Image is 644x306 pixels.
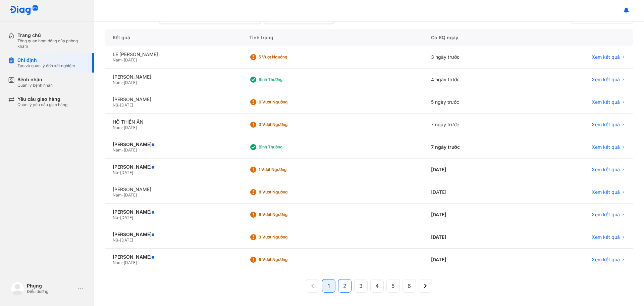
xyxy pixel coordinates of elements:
button: 1 [322,279,335,293]
div: Điều dưỡng [27,289,75,294]
div: Yêu cầu giao hàng [17,96,67,102]
div: [DATE] [423,226,523,249]
span: [DATE] [124,80,137,85]
div: [DATE] [423,181,523,204]
div: [PERSON_NAME] [113,74,233,80]
span: [DATE] [120,237,133,243]
div: Tổng quan hoạt động của phòng khám [17,38,86,49]
div: Bình thường [259,144,312,150]
div: 6 Vượt ngưỡng [259,257,312,262]
span: [DATE] [124,125,137,130]
span: Xem kết quả [592,234,620,240]
div: 8 Vượt ngưỡng [259,189,312,195]
div: Phụng [27,283,75,289]
div: Kết quả [105,29,241,46]
div: 7 ngày trước [423,136,523,159]
span: - [122,125,124,130]
span: - [122,57,124,62]
span: Xem kết quả [592,54,620,60]
div: 1 Vượt ngưỡng [259,167,312,172]
div: Quản lý bệnh nhân [17,83,53,88]
div: 4 ngày trước [423,69,523,91]
div: 3 Vượt ngưỡng [259,122,312,127]
span: 1 [328,282,330,290]
div: [PERSON_NAME] [113,231,233,237]
div: HỒ THIÊN ÂN [113,119,233,125]
div: [DATE] [423,204,523,226]
button: 4 [370,279,384,293]
span: - [118,170,120,175]
div: LE [PERSON_NAME] [113,51,233,57]
span: [DATE] [124,147,137,152]
span: Nam [113,192,122,198]
span: [DATE] [124,192,137,198]
div: Có KQ ngày [423,29,523,46]
span: 2 [343,282,346,290]
div: [DATE] [423,159,523,181]
div: Tình trạng [241,29,423,46]
div: [PERSON_NAME] [113,186,233,192]
span: - [122,260,124,265]
span: 4 [375,282,379,290]
span: Xem kết quả [592,77,620,83]
span: Xem kết quả [592,212,620,218]
div: 5 Vượt ngưỡng [259,54,312,60]
span: - [118,215,120,220]
div: Trang chủ [17,32,86,38]
button: 2 [338,279,352,293]
span: Xem kết quả [592,99,620,105]
span: - [118,237,120,243]
span: Xem kết quả [592,257,620,263]
span: - [122,147,124,152]
span: Nữ [113,237,118,243]
span: Xem kết quả [592,189,620,195]
div: 6 Vượt ngưỡng [259,99,312,105]
span: Nam [113,125,122,130]
span: - [122,80,124,85]
span: Nam [113,80,122,85]
div: Bình thường [259,77,312,82]
span: Nữ [113,215,118,220]
div: 3 Vượt ngưỡng [259,234,312,240]
div: [DATE] [423,249,523,271]
div: [PERSON_NAME] [113,141,233,147]
button: 5 [386,279,400,293]
span: - [118,102,120,107]
div: [PERSON_NAME] [113,96,233,102]
div: 7 ngày trước [423,114,523,136]
span: [DATE] [124,260,137,265]
div: [PERSON_NAME] [113,254,233,260]
div: [PERSON_NAME] [113,164,233,170]
div: [PERSON_NAME] [113,209,233,215]
span: [DATE] [120,215,133,220]
img: logo [9,5,38,16]
div: 3 ngày trước [423,46,523,69]
span: [DATE] [120,170,133,175]
span: [DATE] [120,102,133,107]
span: Xem kết quả [592,144,620,150]
span: Xem kết quả [592,122,620,128]
span: 6 [408,282,411,290]
span: Nam [113,57,122,62]
div: Chỉ định [17,57,75,63]
span: Xem kết quả [592,167,620,173]
div: 6 Vượt ngưỡng [259,212,312,217]
span: - [122,192,124,198]
img: logo [11,282,24,295]
span: Nam [113,147,122,152]
span: 5 [391,282,395,290]
span: Nữ [113,102,118,107]
span: [DATE] [124,57,137,62]
span: Nữ [113,170,118,175]
button: 3 [354,279,368,293]
div: Quản lý yêu cầu giao hàng [17,102,67,107]
div: Bệnh nhân [17,77,53,83]
div: 5 ngày trước [423,91,523,114]
div: Tạo và quản lý đơn xét nghiệm [17,63,75,69]
span: 3 [359,282,363,290]
span: Nam [113,260,122,265]
button: 6 [402,279,416,293]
